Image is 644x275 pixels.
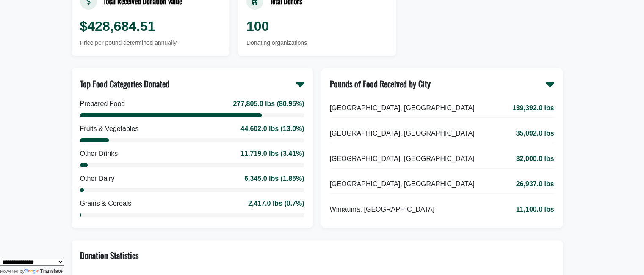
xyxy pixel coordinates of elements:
span: [GEOGRAPHIC_DATA], [GEOGRAPHIC_DATA] [330,128,475,139]
div: 2,417.0 lbs (0.7%) [248,199,304,209]
div: Other Dairy [80,174,115,184]
div: Pounds of Food Received by City [330,77,431,90]
div: 44,602.0 lbs (13.0%) [240,124,304,134]
div: 277,805.0 lbs (80.95%) [233,99,304,109]
span: 11,100.0 lbs [516,204,554,215]
div: Top Food Categories Donated [80,77,169,90]
div: Price per pound determined annually [80,38,221,47]
span: 139,392.0 lbs [512,103,554,113]
div: Grains & Cereals [80,199,132,209]
div: 6,345.0 lbs (1.85%) [244,174,304,184]
div: Other Drinks [80,149,118,159]
div: 11,719.0 lbs (3.41%) [240,149,304,159]
span: [GEOGRAPHIC_DATA], [GEOGRAPHIC_DATA] [330,179,475,189]
div: $428,684.51 [80,16,221,36]
span: 26,937.0 lbs [516,179,554,189]
img: Google Translate [25,269,40,275]
span: [GEOGRAPHIC_DATA], [GEOGRAPHIC_DATA] [330,154,475,164]
div: Donating organizations [246,38,387,47]
a: Translate [25,268,63,274]
span: [GEOGRAPHIC_DATA], [GEOGRAPHIC_DATA] [330,103,475,113]
div: Donation Statistics [80,249,138,261]
span: Wimauma, [GEOGRAPHIC_DATA] [330,204,434,215]
span: 35,092.0 lbs [516,128,554,139]
div: Prepared Food [80,99,125,109]
div: Fruits & Vegetables [80,124,139,134]
span: 32,000.0 lbs [516,154,554,164]
div: 100 [246,16,387,36]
